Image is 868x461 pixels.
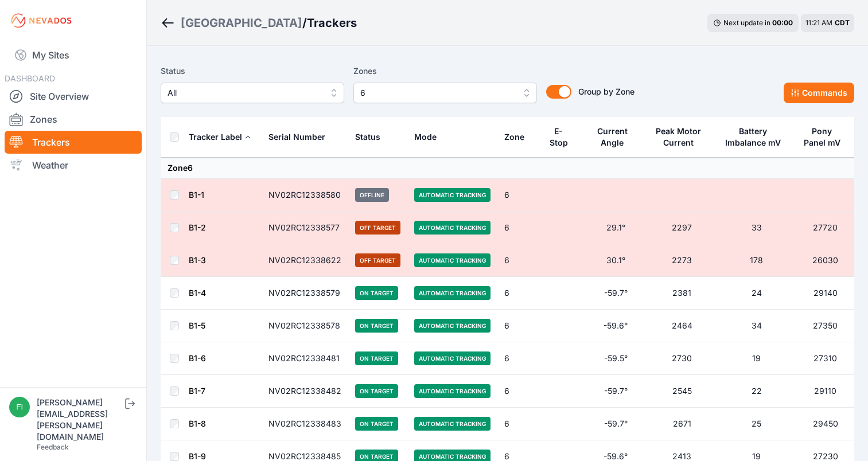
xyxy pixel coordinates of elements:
a: B1-6 [189,353,206,363]
a: Feedback [37,443,69,451]
div: Mode [414,131,437,143]
td: NV02RC12338481 [262,342,348,375]
td: 24 [717,277,797,310]
td: 2381 [647,277,717,310]
td: NV02RC12338579 [262,277,348,310]
td: 6 [497,212,540,244]
div: Zone [504,131,524,143]
button: Battery Imbalance mV [724,118,790,157]
button: 6 [353,83,537,103]
td: 27310 [796,342,854,375]
td: 22 [717,375,797,408]
td: 2730 [647,342,717,375]
a: B1-7 [189,386,205,396]
span: 11:21 AM [805,18,832,27]
td: 26030 [796,244,854,277]
td: 2545 [647,375,717,408]
td: 29140 [796,277,854,310]
span: Automatic Tracking [414,188,491,202]
a: B1-2 [189,222,206,232]
td: 2671 [647,408,717,440]
span: Automatic Tracking [414,286,491,300]
a: Zones [5,108,142,131]
span: On Target [355,286,398,300]
button: Zone [504,123,534,151]
td: NV02RC12338483 [262,408,348,440]
td: 27350 [796,310,854,342]
td: NV02RC12338622 [262,244,348,277]
h3: Trackers [307,15,357,31]
div: 00 : 00 [772,18,793,28]
span: Automatic Tracking [414,417,491,431]
span: Off Target [355,253,400,267]
span: Group by Zone [578,87,635,96]
div: Peak Motor Current [654,126,703,149]
div: E-Stop [547,126,570,149]
img: Nevados [9,11,73,30]
div: Current Angle [591,126,633,149]
span: Next update in [723,18,770,27]
div: Pony Panel mV [803,126,840,149]
td: Zone 6 [161,158,854,179]
td: 6 [497,375,540,408]
td: 29.1° [585,212,647,244]
td: 2297 [647,212,717,244]
label: Zones [353,64,537,78]
button: Peak Motor Current [654,118,710,157]
td: -59.5° [585,342,647,375]
div: Status [355,131,380,143]
div: Battery Imbalance mV [724,126,783,149]
button: Serial Number [268,123,334,151]
td: 29110 [796,375,854,408]
a: Weather [5,154,142,177]
td: -59.7° [585,408,647,440]
span: On Target [355,384,398,398]
span: On Target [355,417,398,431]
td: 2273 [647,244,717,277]
td: NV02RC12338580 [262,179,348,212]
td: 2464 [647,310,717,342]
span: Automatic Tracking [414,253,491,267]
span: / [302,15,307,31]
td: -59.6° [585,310,647,342]
td: NV02RC12338578 [262,310,348,342]
td: 30.1° [585,244,647,277]
td: 6 [497,244,540,277]
span: Offline [355,188,389,202]
td: 6 [497,342,540,375]
button: Pony Panel mV [803,118,847,157]
nav: Breadcrumb [161,8,357,38]
div: [PERSON_NAME][EMAIL_ADDRESS][PERSON_NAME][DOMAIN_NAME] [37,397,123,443]
span: Automatic Tracking [414,351,491,365]
a: Site Overview [5,85,142,108]
span: DASHBOARD [5,73,55,83]
div: Tracker Label [189,131,242,143]
td: 27720 [796,212,854,244]
td: -59.7° [585,277,647,310]
td: 6 [497,408,540,440]
span: Automatic Tracking [414,384,491,398]
button: E-Stop [547,118,578,157]
td: 34 [717,310,797,342]
span: Automatic Tracking [414,221,491,235]
button: Tracker Label [189,123,251,151]
span: 6 [360,86,514,100]
a: My Sites [5,41,142,69]
a: B1-3 [189,255,206,265]
td: NV02RC12338577 [262,212,348,244]
span: All [168,86,321,100]
a: [GEOGRAPHIC_DATA] [181,15,302,31]
td: 25 [717,408,797,440]
a: B1-9 [189,451,206,461]
button: Mode [414,123,446,151]
button: Status [355,123,390,151]
label: Status [161,64,344,78]
a: B1-4 [189,288,206,298]
button: Current Angle [591,118,640,157]
span: On Target [355,351,398,365]
a: Trackers [5,131,142,154]
td: 33 [717,212,797,244]
div: Serial Number [268,131,325,143]
td: 178 [717,244,797,277]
